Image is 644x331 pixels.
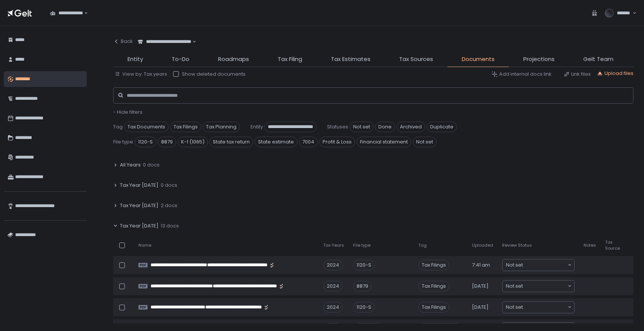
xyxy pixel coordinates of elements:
div: Search for option [503,259,574,271]
span: File type [113,139,133,145]
div: Search for option [503,302,574,313]
span: Tax Planning [203,122,240,132]
span: 1120-S [135,137,156,147]
span: Tax Sources [399,55,433,64]
button: - Hide filters [113,109,143,116]
button: Add internal docs link [492,71,552,78]
span: State estimate [255,137,297,147]
button: Back [113,34,133,49]
span: Tax Filings [418,302,449,313]
span: Not set [350,122,373,132]
span: Financial statement [357,137,411,147]
span: Uploaded [472,243,493,248]
input: Search for option [523,282,567,290]
span: 0 docs [143,162,160,168]
div: 2024 [323,260,343,270]
span: 7004 [299,137,318,147]
input: Search for option [523,304,567,311]
span: Projections [523,55,555,64]
span: Archived [397,122,425,132]
span: Tax Documents [124,122,169,132]
span: Tax Year [DATE] [120,223,158,229]
span: Tax Year [DATE] [120,182,158,189]
span: Not set [506,282,523,290]
button: View by: Tax years [115,71,167,78]
span: Tag [113,124,123,130]
span: Tax Filings [418,281,449,291]
span: To-Do [172,55,189,64]
span: Duplicate [427,122,457,132]
span: - Hide filters [113,108,143,116]
button: Upload files [597,70,633,77]
button: Link files [564,71,591,78]
span: File type [353,243,370,248]
span: Tax Filings [170,122,201,132]
div: 1120-S [353,302,375,313]
span: Documents [462,55,495,64]
span: Roadmaps [218,55,249,64]
span: 2 docs [161,202,177,209]
input: Search for option [191,38,192,46]
span: Tax Years [323,243,344,248]
div: 8879 [353,281,372,291]
div: Search for option [133,34,196,50]
span: State tax return [209,137,253,147]
span: All Years [120,162,141,168]
div: Search for option [503,281,574,292]
span: Statuses [327,124,348,130]
div: Back [113,38,133,45]
span: Tax Filings [418,260,449,270]
input: Search for option [83,9,83,17]
span: Tax Filing [278,55,302,64]
span: Review Status [502,243,532,248]
span: Not set [413,137,437,147]
span: Not set [506,304,523,311]
span: Done [375,122,395,132]
div: 1120-S [353,260,375,270]
span: Notes [584,243,596,248]
span: Tax Source [605,239,620,251]
span: Profit & Loss [319,137,355,147]
span: 8879 [158,137,176,147]
span: Not set [506,261,523,269]
span: 13 docs [161,223,179,229]
span: 0 docs [161,182,177,189]
span: [DATE] [472,283,489,290]
div: 2024 [323,281,343,291]
span: Entity [251,124,263,130]
span: 7:41 am [472,262,490,268]
span: K-1 (1065) [178,137,208,147]
div: 2024 [323,302,343,313]
input: Search for option [523,261,567,269]
div: Search for option [45,5,88,21]
span: [DATE] [472,304,489,311]
span: Tag [418,243,427,248]
span: Tax Estimates [331,55,370,64]
span: Gelt Team [583,55,613,64]
span: Tax Year [DATE] [120,202,158,209]
span: Entity [128,55,143,64]
span: Name [138,243,151,248]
